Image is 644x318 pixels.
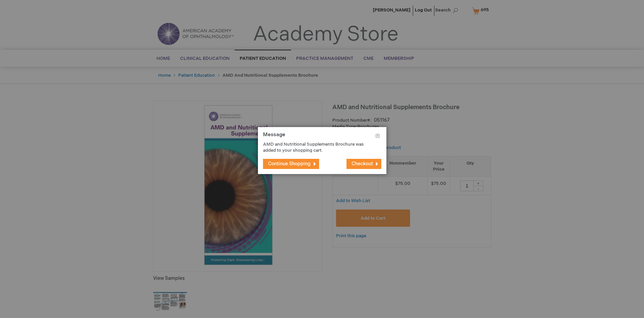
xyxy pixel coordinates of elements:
[268,161,311,167] span: Continue Shopping
[263,159,319,169] button: Continue Shopping
[352,161,373,167] span: Checkout
[263,132,381,141] h1: Message
[347,159,381,169] button: Checkout
[263,141,371,154] p: AMD and Nutritional Supplements Brochure was added to your shopping cart.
